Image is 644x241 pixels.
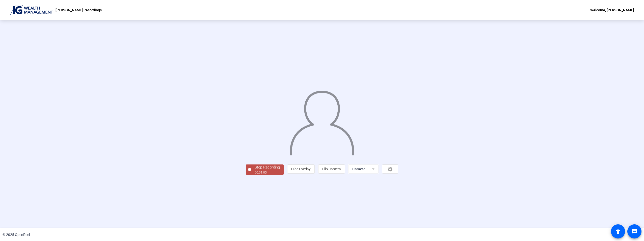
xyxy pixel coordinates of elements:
[246,164,284,175] button: Stop Recording00:01:05
[56,7,102,13] p: [PERSON_NAME] Recordings
[287,164,315,174] button: Hide Overlay
[615,228,621,234] mat-icon: accessibility
[3,232,30,237] div: © 2025 OpenReel
[289,87,355,155] img: overlay
[291,167,311,171] span: Hide Overlay
[322,167,341,171] span: Flip Camera
[255,170,280,175] div: 00:01:05
[631,228,637,234] mat-icon: message
[590,7,634,13] div: Welcome, [PERSON_NAME]
[318,164,345,174] button: Flip Camera
[255,164,280,170] div: Stop Recording
[10,5,53,15] img: OpenReel logo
